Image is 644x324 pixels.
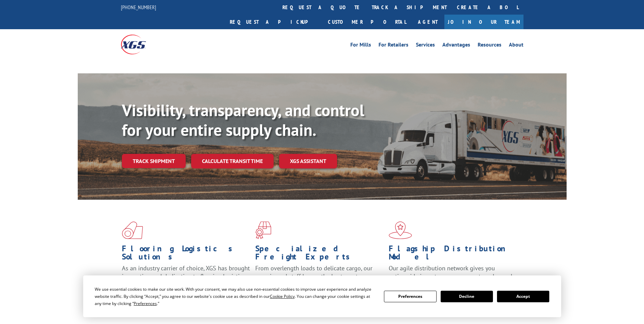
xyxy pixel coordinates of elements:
a: [PHONE_NUMBER] [121,4,156,11]
button: Accept [497,291,549,302]
h1: Specialized Freight Experts [255,245,384,264]
button: Preferences [384,291,436,302]
a: Resources [478,42,501,50]
a: Join Our Team [444,15,523,29]
span: Our agile distribution network gives you nationwide inventory management on demand. [389,264,514,280]
div: We use essential cookies to make our site work. With your consent, we may also use non-essential ... [95,286,376,307]
img: xgs-icon-total-supply-chain-intelligence-red [122,221,143,239]
a: Track shipment [122,154,186,168]
span: Cookie Policy [270,293,295,299]
h1: Flooring Logistics Solutions [122,245,250,264]
a: About [509,42,523,50]
img: xgs-icon-focused-on-flooring-red [255,221,271,239]
a: Agent [411,15,444,29]
a: XGS ASSISTANT [279,154,337,168]
span: As an industry carrier of choice, XGS has brought innovation and dedication to flooring logistics... [122,264,250,288]
b: Visibility, transparency, and control for your entire supply chain. [122,100,364,140]
a: Request a pickup [225,15,323,29]
span: Preferences [134,301,157,306]
h1: Flagship Distribution Model [389,245,517,264]
p: From overlength loads to delicate cargo, our experienced staff knows the best way to move your fr... [255,264,384,294]
img: xgs-icon-flagship-distribution-model-red [389,221,412,239]
a: For Mills [350,42,371,50]
a: For Retailers [379,42,408,50]
a: Calculate transit time [191,154,274,168]
a: Advantages [442,42,470,50]
a: Customer Portal [323,15,411,29]
a: Services [416,42,435,50]
button: Decline [441,291,493,302]
div: Cookie Consent Prompt [83,275,561,317]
